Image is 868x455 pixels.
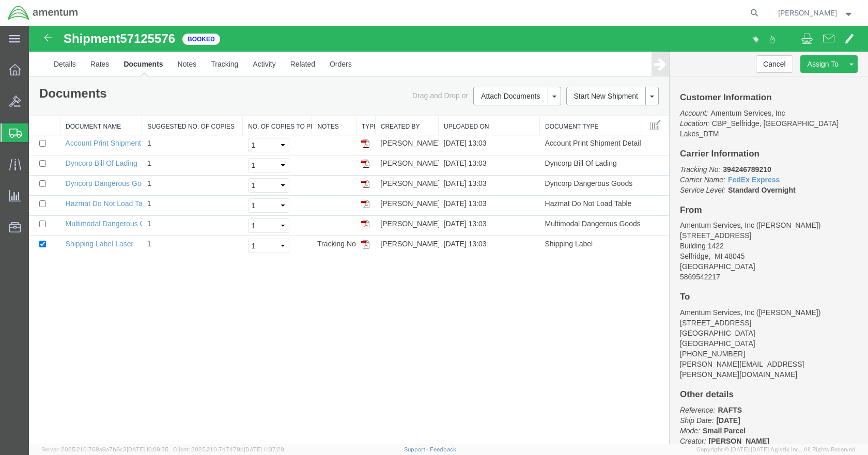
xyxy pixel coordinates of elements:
[651,401,671,409] i: Mode:
[332,174,340,182] img: pdf.gif
[651,160,696,168] i: Service Level:
[37,194,151,202] a: Multimodal Dangerous Goods Form
[332,214,340,223] img: pdf.gif
[651,380,686,388] i: Reference:
[410,190,511,210] td: [DATE] 13:03
[41,446,168,452] span: Server: 2025.21.0-769a9a7b8c3
[511,130,612,150] td: Dyncorp Bill Of Lading
[778,7,837,19] span: William Glazer
[511,210,612,230] td: Shipping Label
[699,150,751,158] a: FedEx Express
[410,170,511,190] td: [DATE] 13:03
[778,7,854,19] button: [PERSON_NAME]
[113,150,214,170] td: 1
[332,114,340,122] img: pdf.gif
[54,26,88,51] a: Rates
[37,214,105,222] a: Shipping Label Laser
[699,160,767,168] b: Standard Overnight
[651,313,726,322] span: [GEOGRAPHIC_DATA]
[651,123,829,133] h4: Carrier Information
[696,445,856,454] span: Copyright © [DATE]-[DATE] Agistix Inc., All Rights Reserved
[216,26,254,51] a: Activity
[332,194,340,202] img: pdf.gif
[674,401,717,409] b: Small Parcel
[511,109,612,130] td: Account Print Shipment Details
[680,411,740,419] b: [PERSON_NAME]
[410,109,511,130] td: [DATE] 13:03
[332,154,340,162] img: pdf.gif
[651,82,829,113] p: CBP_Selfridge, [GEOGRAPHIC_DATA] Lakes_DTM
[29,26,868,444] iframe: FS Legacy Container
[651,139,691,148] i: Tracking No:
[694,139,742,148] b: 394246789210
[87,26,141,51] a: Documents
[651,67,829,77] h4: Customer Information
[283,210,328,230] td: Tracking No.: 394246789210
[537,61,617,80] button: Start New Shipment
[37,174,123,182] a: Hazmat Do Not Load Table
[37,133,109,142] a: Dyncorp Bill Of Lading
[113,210,214,230] td: 1
[327,90,346,109] th: Type
[681,83,756,91] span: Amentum Services, Inc
[404,446,430,452] a: Support
[127,446,168,452] span: [DATE] 10:09:35
[511,90,612,109] th: Document Type
[293,26,330,51] a: Orders
[214,90,283,109] th: No. of Copies to Print
[346,90,409,109] th: Created by
[346,190,409,210] td: [PERSON_NAME]
[617,90,636,109] button: Manage table columns
[771,29,817,47] button: Assign To
[651,237,726,245] span: [GEOGRAPHIC_DATA]
[410,90,511,109] th: Uploaded On
[410,210,511,230] td: [DATE] 13:03
[254,26,293,51] a: Related
[651,194,829,256] address: Amentum Services, Inc ([PERSON_NAME]) [STREET_ADDRESS] Building 1422 Selfridge, MI 48045 5869542217
[651,364,829,374] h4: Other details
[244,446,284,452] span: [DATE] 11:37:29
[346,109,409,130] td: [PERSON_NAME]
[332,134,340,142] img: pdf.gif
[346,210,409,230] td: [PERSON_NAME]
[651,281,829,354] address: Amentum Services, Inc ([PERSON_NAME]) [STREET_ADDRESS] [GEOGRAPHIC_DATA] [PHONE_NUMBER] [PERSON_N...
[37,113,136,121] a: Account Print Shipment Details
[511,170,612,190] td: Hazmat Do Not Load Table
[113,90,214,109] th: Suggested No. of Copies
[32,90,113,109] th: Document Name
[651,180,829,190] h4: From
[37,153,125,162] a: Dyncorp Dangerous Goods
[113,190,214,210] td: 1
[511,150,612,170] td: Dyncorp Dangerous Goods
[113,130,214,150] td: 1
[346,170,409,190] td: [PERSON_NAME]
[142,26,175,51] a: Notes
[175,26,216,51] a: Tracking
[651,411,677,419] i: Creator:
[651,390,685,399] i: Ship Date:
[283,90,328,109] th: Notes
[430,446,456,452] a: Feedback
[651,150,696,158] i: Carrier Name:
[410,130,511,150] td: [DATE] 13:03
[410,150,511,170] td: [DATE] 13:03
[651,83,679,91] i: Account:
[113,109,214,130] td: 1
[444,61,519,80] button: Attach Documents
[687,390,711,399] b: [DATE]
[689,380,713,388] b: RAFTS
[7,5,79,21] img: logo
[173,446,284,452] span: Client: 2025.21.0-7d7479b
[727,29,764,47] button: Cancel
[346,150,409,170] td: [PERSON_NAME]
[383,66,439,74] span: Drag and Drop or
[651,93,680,102] i: Location:
[651,266,829,276] h4: To
[113,170,214,190] td: 1
[511,190,612,210] td: Multimodal Dangerous Goods Form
